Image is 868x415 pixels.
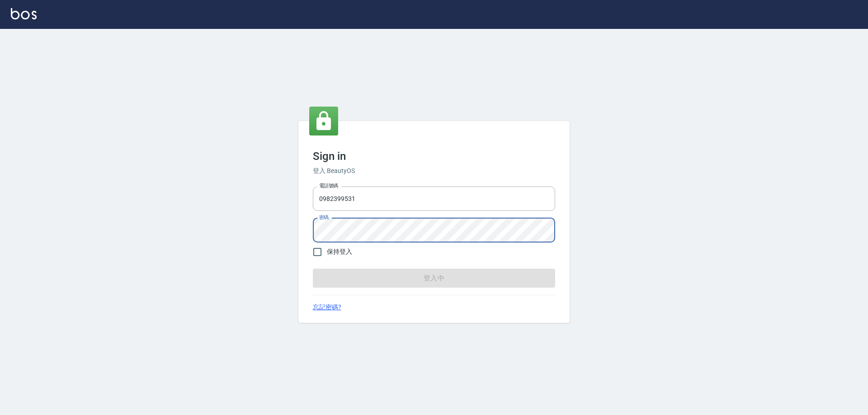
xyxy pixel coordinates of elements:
img: Logo [11,8,37,19]
h3: Sign in [313,150,555,163]
h6: 登入 BeautyOS [313,166,555,176]
a: 忘記密碼? [313,303,341,312]
label: 密碼 [319,214,329,221]
span: 保持登入 [327,247,352,256]
label: 電話號碼 [319,182,338,189]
